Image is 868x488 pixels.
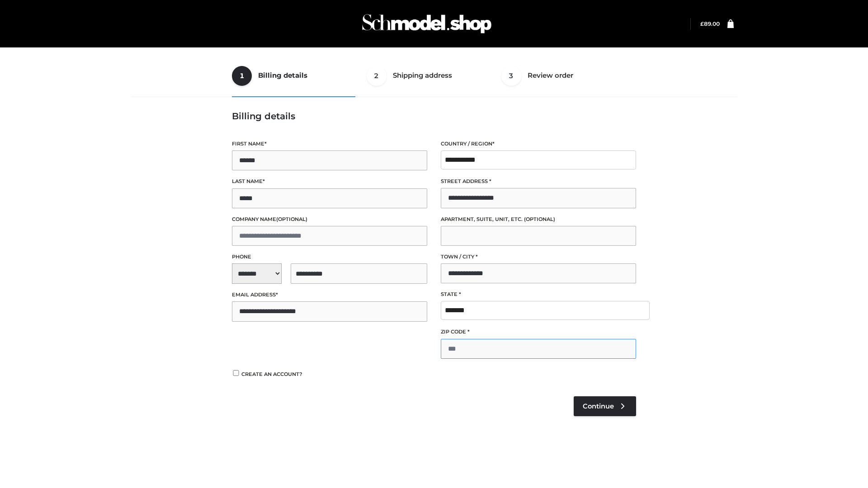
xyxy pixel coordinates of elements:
a: £89.00 [700,20,720,27]
span: Create an account? [241,371,302,377]
label: Street address [441,177,636,186]
span: £ [700,20,704,27]
label: ZIP Code [441,328,636,336]
img: Schmodel Admin 964 [359,6,495,42]
label: Phone [232,253,427,261]
label: First name [232,140,427,148]
label: Email address [232,291,427,299]
h3: Billing details [232,111,636,122]
label: Country / Region [441,140,636,148]
label: State [441,290,636,299]
label: Company name [232,215,427,224]
label: Last name [232,177,427,186]
label: Town / City [441,253,636,261]
bdi: 89.00 [700,20,720,27]
input: Create an account? [232,370,240,376]
span: (optional) [524,216,555,222]
label: Apartment, suite, unit, etc. [441,215,636,224]
span: Continue [583,402,614,410]
span: (optional) [276,216,307,222]
a: Continue [574,396,636,416]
